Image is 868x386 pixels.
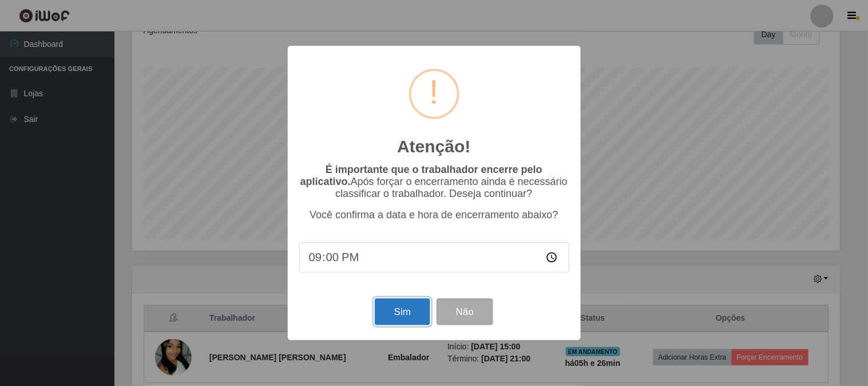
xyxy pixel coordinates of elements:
[299,164,569,200] p: Após forçar o encerramento ainda é necessário classificar o trabalhador. Deseja continuar?
[299,209,569,221] p: Você confirma a data e hora de encerramento abaixo?
[437,298,493,325] button: Não
[300,164,542,187] b: É importante que o trabalhador encerre pelo aplicativo.
[397,136,470,157] h2: Atenção!
[375,298,430,325] button: Sim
